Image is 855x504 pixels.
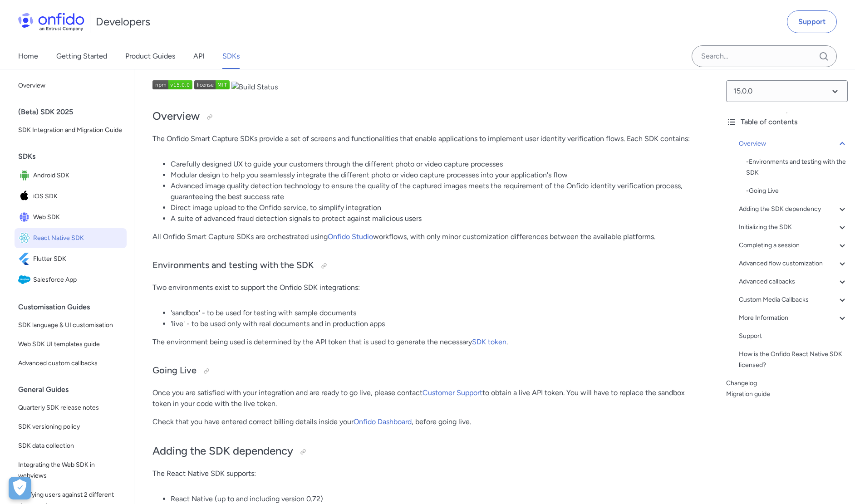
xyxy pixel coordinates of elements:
li: 'sandbox' - to be used for testing with sample documents [171,308,701,318]
p: Check that you have entered correct billing details inside your , before going live. [152,416,701,427]
span: React Native SDK [33,232,123,245]
a: IconWeb SDKWeb SDK [15,207,127,227]
h2: Adding the SDK dependency [152,444,701,459]
a: Advanced custom callbacks [15,354,127,372]
a: Onfido Dashboard [354,417,412,426]
h1: Developers [96,15,150,29]
img: IconReact Native SDK [18,232,33,245]
img: npm [152,80,192,89]
span: Android SDK [33,169,123,182]
img: IconSalesforce App [18,274,33,286]
span: SDK Integration and Migration Guide [18,125,123,136]
a: Support [787,10,837,33]
a: Custom Media Callbacks [739,294,848,305]
a: Changelog [726,378,848,389]
img: IconiOS SDK [18,190,33,203]
li: Direct image upload to the Onfido service, to simplify integration [171,202,701,213]
a: Onfido Studio [328,232,373,241]
span: Salesforce App [33,274,123,286]
input: Onfido search input field [692,45,837,67]
li: Modular design to help you seamlessly integrate the different photo or video capture processes in... [171,170,701,181]
a: Support [739,331,848,342]
li: A suite of advanced fraud detection signals to protect against malicious users [171,213,701,224]
div: SDKs [18,147,130,166]
img: IconAndroid SDK [18,169,33,182]
a: Migration guide [726,389,848,400]
img: NPM [194,80,230,89]
button: Open Preferences [9,477,31,499]
img: IconWeb SDK [18,211,33,224]
div: Adding the SDK dependency [739,204,848,215]
span: Advanced custom callbacks [18,358,123,369]
span: iOS SDK [33,190,123,203]
a: Product Guides [125,44,175,69]
h3: Going Live [152,364,701,378]
div: - Environments and testing with the SDK [746,157,848,178]
a: Quarterly SDK release notes [15,399,127,417]
span: Overview [18,80,123,91]
li: 'live' - to be used only with real documents and in production apps [171,318,701,329]
a: Getting Started [56,44,107,69]
a: SDK Integration and Migration Guide [15,121,127,139]
a: Initializing the SDK [739,222,848,233]
a: Completing a session [739,240,848,251]
h2: Overview [152,109,701,124]
a: Advanced flow customization [739,258,848,269]
h3: Environments and testing with the SDK [152,259,701,273]
div: Table of contents [726,117,848,127]
a: Home [18,44,38,69]
span: SDK data collection [18,440,123,451]
a: Overview [15,77,127,95]
a: How is the Onfido React Native SDK licensed? [739,349,848,371]
p: The React Native SDK supports: [152,468,701,479]
div: - Going Live [746,186,848,196]
span: SDK language & UI customisation [18,320,123,331]
p: All Onfido Smart Capture SDKs are orchestrated using workflows, with only minor customization dif... [152,231,701,242]
div: Customisation Guides [18,298,130,316]
a: SDKs [222,44,240,69]
span: Web SDK UI templates guide [18,339,123,350]
a: IconSalesforce AppSalesforce App [15,270,127,290]
a: Overview [739,138,848,149]
a: IconReact Native SDKReact Native SDK [15,228,127,248]
a: SDK data collection [15,437,127,455]
li: Carefully designed UX to guide your customers through the different photo or video capture processes [171,159,701,170]
a: Advanced callbacks [739,276,848,287]
li: Advanced image quality detection technology to ensure the quality of the captured images meets th... [171,181,701,202]
a: Customer Support [423,388,482,397]
span: SDK versioning policy [18,421,123,432]
span: Integrating the Web SDK in webviews [18,460,123,481]
a: Web SDK UI templates guide [15,335,127,353]
a: More Information [739,313,848,323]
span: Quarterly SDK release notes [18,402,123,413]
p: The Onfido Smart Capture SDKs provide a set of screens and functionalities that enable applicatio... [152,133,701,144]
div: General Guides [18,381,130,399]
p: The environment being used is determined by the API token that is used to generate the necessary . [152,337,701,347]
a: Integrating the Web SDK in webviews [15,456,127,485]
div: (Beta) SDK 2025 [18,103,130,121]
img: IconFlutter SDK [18,253,33,265]
p: Two environments exist to support the Onfido SDK integrations: [152,282,701,293]
a: SDK language & UI customisation [15,316,127,334]
a: IconAndroid SDKAndroid SDK [15,166,127,186]
a: API [193,44,204,69]
a: IconFlutter SDKFlutter SDK [15,249,127,269]
a: -Environments and testing with the SDK [746,157,848,178]
img: Onfido Logo [18,13,84,31]
img: Build Status [231,82,278,93]
a: SDK token [472,338,506,346]
a: IconiOS SDKiOS SDK [15,186,127,206]
div: Cookie Preferences [9,477,31,499]
p: Once you are satisfied with your integration and are ready to go live, please contact to obtain a... [152,387,701,409]
span: Flutter SDK [33,253,123,265]
span: Web SDK [33,211,123,224]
